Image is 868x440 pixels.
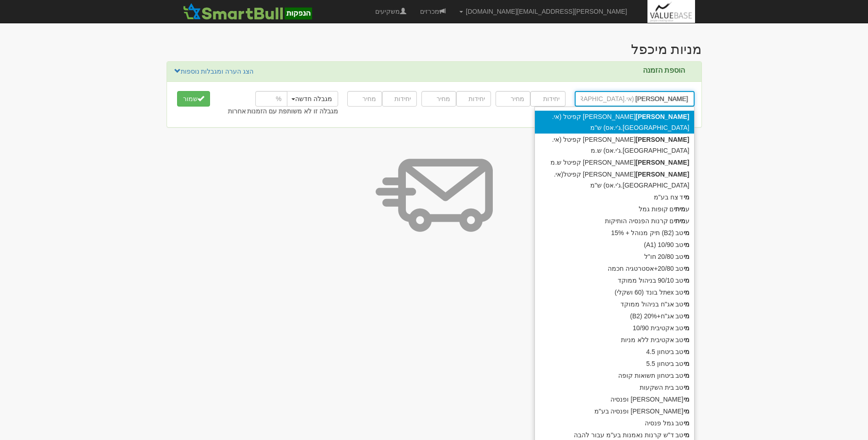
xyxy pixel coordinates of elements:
[684,348,690,355] strong: מי
[535,203,694,215] div: ע ם קופות גמל
[643,66,685,75] label: הוספת הזמנה
[684,408,690,415] strong: מי
[535,239,694,251] div: טב 10/90 (A1)
[684,241,690,248] strong: מי
[535,215,694,227] div: ע ם קרנות הפנסיה הותיקות
[535,310,694,322] div: טב אג"ח+20% (B2)
[286,91,338,107] button: מגבלה חדשה
[575,91,695,107] input: שם גוף
[535,134,694,156] div: [PERSON_NAME] קפיטל (אי.[GEOGRAPHIC_DATA].ג'י.אס) ש.מ
[636,136,689,143] strong: [PERSON_NAME]
[535,286,694,298] div: טב exתל בונד (60 ושקלי)
[535,168,694,191] div: [PERSON_NAME] קפיטל(אי.[GEOGRAPHIC_DATA].ג'י.אס) ש"מ
[684,419,690,427] strong: מי
[684,431,690,439] strong: מי
[631,42,701,57] div: מיכפל טכנולוגיות - מניות (מיכפל) - הנפקה לציבור
[535,417,694,429] div: טב גמל פנסיה
[535,370,694,381] div: טב ביטחון תשואות קופה
[174,66,254,76] a: הצג הערה ומגבלות נוספות
[674,217,685,225] strong: מיתי
[177,91,210,107] button: שמור
[535,263,694,274] div: טב 20/80+אסטרטגיה חכמה
[421,91,456,107] input: מחיר
[684,324,690,332] strong: מי
[228,107,338,116] label: מגבלה זו לא משותפת עם הזמנות אחרות
[684,312,690,320] strong: מי
[674,205,685,213] strong: מיתי
[535,298,694,310] div: טב אג"ח בניהול ממוקד
[535,381,694,393] div: טב בית השקעות
[636,113,689,120] strong: [PERSON_NAME]
[636,171,689,178] strong: [PERSON_NAME]
[535,334,694,346] div: טב אקטיבית ללא מניות
[535,358,694,370] div: טב ביטחון 5.5
[684,277,690,284] strong: מי
[535,251,694,263] div: טב 20/80 חו"ל
[684,336,690,343] strong: מי
[684,360,690,367] strong: מי
[684,372,690,379] strong: מי
[684,229,690,236] strong: מי
[684,384,690,391] strong: מי
[535,111,694,134] div: [PERSON_NAME] קפיטל (אי.[GEOGRAPHIC_DATA].ג'י.אס) ש"מ
[530,91,565,107] input: יחידות
[535,346,694,358] div: טב ביטחון 4.5
[535,156,694,168] div: [PERSON_NAME] קפיטל ש.מ
[636,159,689,166] strong: [PERSON_NAME]
[535,274,694,286] div: טב 90/10 בניהול ממוקד
[180,2,315,21] img: SmartBull Logo
[535,191,694,203] div: ד צח בע"מ
[684,396,690,403] strong: מי
[376,137,493,254] img: shipping.png
[684,265,690,272] strong: מי
[255,91,287,107] input: %
[535,405,694,417] div: [PERSON_NAME] ופנסיה בע"מ
[684,253,690,260] strong: מי
[684,289,690,296] strong: מי
[496,91,530,107] input: מחיר
[535,322,694,334] div: טב אקטיבית 10/90
[347,91,382,107] input: מחיר
[684,300,690,308] strong: מי
[535,227,694,239] div: טב (B2ׂ) תיק מנוהל + 15%
[456,91,491,107] input: יחידות
[535,393,694,405] div: [PERSON_NAME] ופנסיה
[382,91,417,107] input: יחידות
[684,193,690,201] strong: מי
